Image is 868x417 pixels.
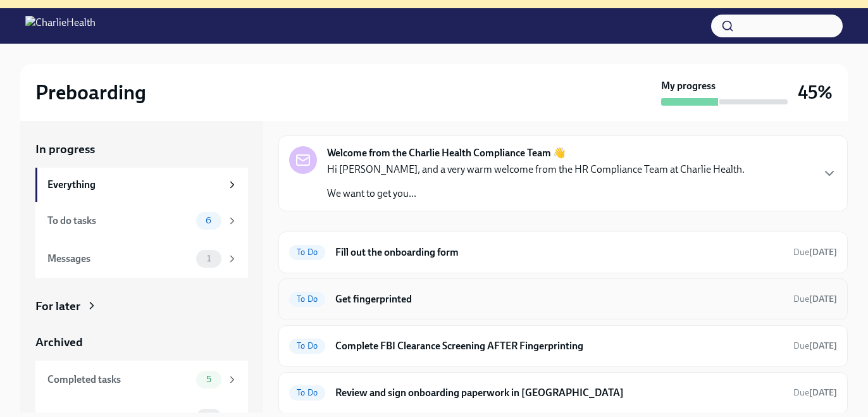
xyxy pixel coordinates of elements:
span: 1 [199,254,218,263]
strong: [DATE] [809,294,837,304]
span: Due [793,294,837,304]
span: 5 [199,375,219,384]
h6: Review and sign onboarding paperwork in [GEOGRAPHIC_DATA] [335,386,783,400]
span: October 10th, 2025 08:00 [793,293,837,305]
strong: [DATE] [809,340,837,351]
div: Messages [47,252,191,266]
span: To Do [289,294,325,304]
a: Completed tasks5 [35,361,248,399]
span: To Do [289,388,325,397]
a: To do tasks6 [35,202,248,240]
a: Archived [35,334,248,351]
a: To DoComplete FBI Clearance Screening AFTER FingerprintingDue[DATE] [289,336,837,356]
h6: Get fingerprinted [335,292,783,306]
strong: My progress [661,79,716,93]
a: Messages1 [35,240,248,278]
strong: [DATE] [809,387,837,398]
a: For later [35,298,248,314]
a: To DoReview and sign onboarding paperwork in [GEOGRAPHIC_DATA]Due[DATE] [289,383,837,403]
span: Due [793,387,837,398]
strong: [DATE] [809,247,837,258]
h6: Fill out the onboarding form [335,246,783,259]
span: October 13th, 2025 08:00 [793,340,837,352]
img: CharlieHealth [25,16,96,36]
span: October 13th, 2025 08:00 [793,387,837,399]
span: 6 [198,216,219,225]
div: Everything [47,178,221,192]
div: For later [35,298,80,314]
a: In progress [35,141,248,158]
a: To DoGet fingerprintedDue[DATE] [289,289,837,309]
h6: Complete FBI Clearance Screening AFTER Fingerprinting [335,339,783,353]
a: Everything [35,168,248,202]
span: Due [793,340,837,351]
h3: 45% [798,81,833,104]
span: October 5th, 2025 08:00 [793,246,837,258]
div: To do tasks [47,214,191,228]
p: Hi [PERSON_NAME], and a very warm welcome from the HR Compliance Team at Charlie Health. [327,163,745,177]
div: Completed tasks [47,373,191,387]
span: To Do [289,247,325,257]
span: Due [793,247,837,258]
a: To DoFill out the onboarding formDue[DATE] [289,242,837,263]
h2: Preboarding [35,80,146,105]
span: To Do [289,341,325,351]
p: We want to get you... [327,187,745,201]
strong: Welcome from the Charlie Health Compliance Team 👋 [327,146,566,160]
